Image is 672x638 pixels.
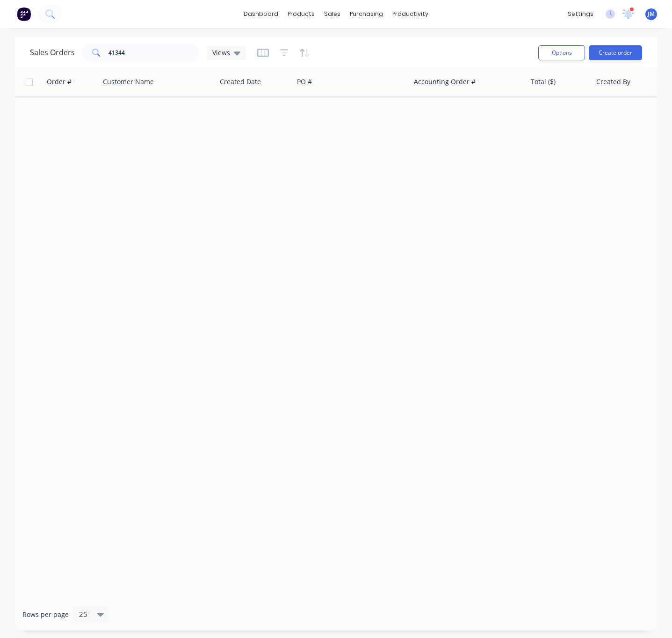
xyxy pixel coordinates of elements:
span: Views [212,48,230,57]
a: dashboard [239,7,283,21]
div: sales [319,7,345,21]
div: Accounting Order # [414,77,476,86]
span: Rows per page [22,610,69,619]
span: JM [648,10,655,18]
div: Customer Name [103,77,154,86]
div: settings [563,7,598,21]
h1: Sales Orders [30,48,75,57]
div: Total ($) [531,77,556,86]
img: Factory [17,7,31,21]
div: Created By [596,77,630,86]
input: Search... [108,43,200,62]
div: PO # [297,77,312,86]
button: Create order [589,45,642,60]
div: productivity [388,7,433,21]
div: products [283,7,319,21]
div: Created Date [220,77,261,86]
div: purchasing [345,7,388,21]
div: Order # [47,77,72,86]
button: Options [538,45,585,60]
